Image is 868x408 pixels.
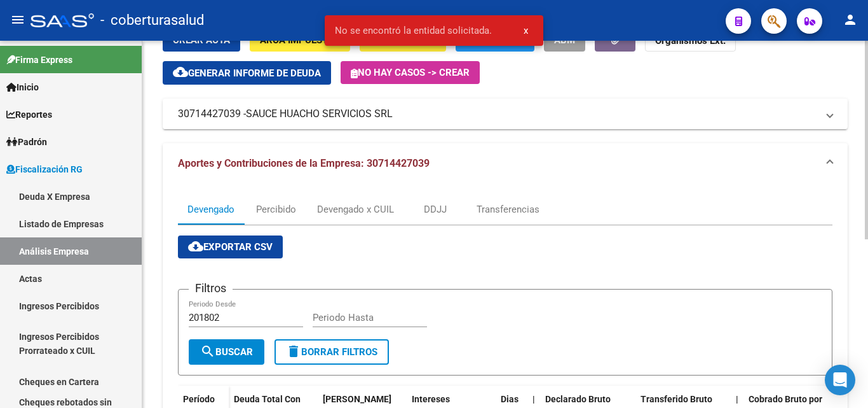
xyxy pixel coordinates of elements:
span: | [736,394,738,404]
span: No hay casos -> Crear [351,67,470,78]
div: Transferencias [477,202,539,216]
mat-icon: person [843,12,858,27]
span: Dias [501,394,519,404]
strong: Organismos Ext. [655,35,726,46]
span: Padrón [6,135,47,149]
span: Buscar [200,346,253,358]
button: No hay casos -> Crear [341,61,480,84]
mat-panel-title: 30714427039 - [178,107,817,121]
mat-icon: search [200,344,215,359]
span: Crear Acta [173,34,230,46]
h3: Filtros [189,279,233,297]
span: - coberturasalud [100,6,204,34]
button: Borrar Filtros [275,339,389,365]
span: Borrar Filtros [286,346,377,358]
span: Inicio [6,80,39,94]
span: | [532,394,535,404]
div: Devengado x CUIL [317,202,394,216]
button: Buscar [189,339,264,365]
span: SAUCE HUACHO SERVICIOS SRL [246,107,393,121]
mat-icon: delete [286,344,301,359]
span: No se encontró la entidad solicitada. [335,24,492,37]
button: Generar informe de deuda [163,61,331,85]
div: DDJJ [424,202,447,216]
span: Intereses [412,394,450,404]
div: Devengado [187,202,234,216]
span: Aportes y Contribuciones de la Empresa: 30714427039 [178,157,430,169]
span: x [524,25,528,36]
span: Fiscalización RG [6,162,83,176]
span: Reportes [6,108,52,122]
span: Generar informe de deuda [188,67,321,79]
button: Organismos Ext. [645,28,736,52]
mat-icon: cloud_download [188,239,203,254]
mat-expansion-panel-header: 30714427039 -SAUCE HUACHO SERVICIOS SRL [163,99,848,129]
span: Firma Express [6,53,72,67]
button: Exportar CSV [178,236,283,258]
span: Exportar CSV [188,241,273,253]
mat-icon: menu [10,12,25,27]
mat-expansion-panel-header: Aportes y Contribuciones de la Empresa: 30714427039 [163,143,848,184]
div: Open Intercom Messenger [825,365,855,395]
mat-icon: cloud_download [173,64,188,80]
span: Período [183,394,215,404]
div: Percibido [256,202,296,216]
button: x [513,19,538,42]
